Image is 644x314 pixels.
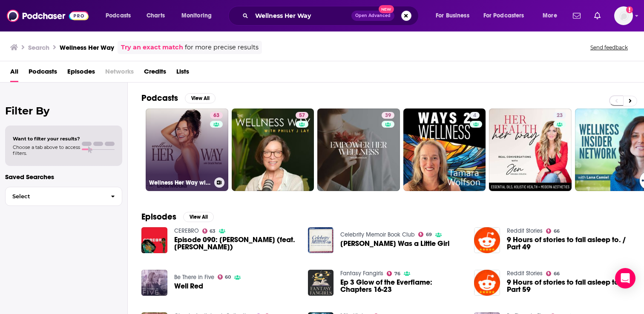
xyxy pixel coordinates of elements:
h3: Wellness Her Way [60,43,114,51]
span: Networks [105,65,134,82]
span: [PERSON_NAME] Was a Little Girl [340,240,449,247]
a: Ep 3 Glow of the Everflame: Chapters 16-23 [340,279,464,293]
a: 63Wellness Her Way with [PERSON_NAME] [146,108,228,191]
h2: Filter By [5,105,122,117]
h3: Wellness Her Way with [PERSON_NAME] [149,179,211,186]
a: Show notifications dropdown [591,9,604,23]
button: open menu [175,9,223,23]
span: Podcasts [106,10,131,22]
span: More [543,10,557,22]
button: open menu [430,9,480,23]
img: 9 Hours of stories to fall asleep to. / Part 49 [474,227,500,253]
img: User Profile [614,6,633,25]
span: Want to filter your results? [13,136,80,142]
span: 9 Hours of stories to fall asleep to. / Part 49 [507,236,630,251]
span: For Business [436,10,469,22]
h2: Episodes [141,211,176,222]
a: EpisodesView All [141,211,214,222]
a: 4 [470,112,480,119]
a: Fantasy Fangirls [340,270,383,277]
img: Brooke Shields Was a Little Girl [308,227,334,253]
a: Reddit Stories [507,227,543,234]
a: 23 [553,112,566,119]
span: 57 [299,111,305,120]
a: 69 [418,232,432,237]
button: Select [5,187,122,206]
img: 9 Hours of stories to fall asleep to. / Part 59 [474,270,500,296]
a: 60 [218,274,231,280]
a: 63 [210,112,223,119]
img: Podchaser - Follow, Share and Rate Podcasts [7,8,89,24]
a: Brooke Shields Was a Little Girl [340,240,449,247]
h3: Search [28,43,49,51]
button: open menu [478,9,537,23]
span: New [379,5,394,13]
span: Monitoring [181,10,212,22]
a: CEREBRO [174,227,199,234]
span: Charts [147,10,165,22]
span: 39 [385,111,391,120]
a: Episode 090: Melody Jacobs (feat. Jordan Blok) [174,236,298,251]
a: 57 [232,108,314,191]
span: 63 [213,111,219,120]
a: 63 [202,228,216,234]
button: View All [183,212,214,222]
span: For Podcasters [483,10,524,22]
span: 4 [473,111,476,120]
input: Search podcasts, credits, & more... [252,9,351,23]
button: View All [185,93,216,103]
p: Saved Searches [5,173,122,181]
a: 4 [403,108,486,191]
span: Open Advanced [355,14,391,18]
div: Open Intercom Messenger [615,268,635,288]
a: 23 [489,108,572,191]
a: Podcasts [29,65,57,82]
a: Episodes [67,65,95,82]
a: 39 [317,108,400,191]
span: Logged in as AutumnKatie [614,6,633,25]
button: open menu [100,9,142,23]
a: Reddit Stories [507,270,543,277]
span: Episode 090: [PERSON_NAME] (feat. [PERSON_NAME]) [174,236,298,251]
a: Credits [144,65,166,82]
img: Ep 3 Glow of the Everflame: Chapters 16-23 [308,270,334,296]
span: 69 [426,233,432,237]
span: 66 [554,272,560,276]
a: All [10,65,18,82]
a: 39 [382,112,394,119]
a: Be There in Five [174,274,214,281]
button: Open AdvancedNew [351,11,394,21]
a: Try an exact match [121,43,183,52]
span: 23 [557,111,563,120]
a: 66 [546,271,560,276]
a: Charts [141,9,170,23]
button: open menu [537,9,568,23]
span: Choose a tab above to access filters. [13,144,80,156]
a: 9 Hours of stories to fall asleep to. / Part 59 [507,279,630,293]
span: 66 [554,229,560,233]
span: 63 [210,229,216,233]
img: Well Red [141,270,167,296]
h2: Podcasts [141,93,178,103]
a: Lists [176,65,189,82]
a: 76 [387,271,400,276]
svg: Add a profile image [626,6,633,13]
span: for more precise results [185,43,259,52]
img: Episode 090: Melody Jacobs (feat. Jordan Blok) [141,227,167,253]
a: Well Red [174,283,203,290]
